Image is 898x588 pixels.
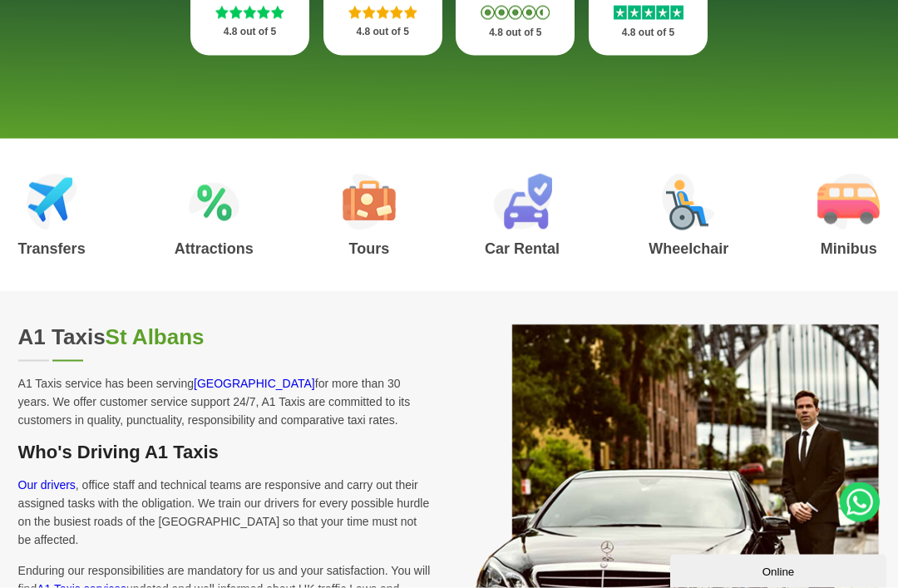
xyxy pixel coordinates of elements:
img: Minibus [817,174,880,230]
img: Attractions [189,174,239,230]
img: Stars [348,6,417,19]
img: Stars [481,6,550,20]
h3: Minibus [817,241,880,256]
h3: Transfers [18,241,86,256]
h3: Who's Driving A1 Taxis [18,442,432,463]
img: Wheelchair [662,174,715,230]
h3: Attractions [175,241,254,256]
p: 4.8 out of 5 [474,22,556,43]
h3: Wheelchair [649,241,728,256]
p: A1 Taxis service has been serving for more than 30 years. We offer customer service support 24/7,... [18,374,432,429]
img: Stars [614,6,683,20]
img: Tours [343,174,396,230]
iframe: chat widget [670,551,890,588]
a: [GEOGRAPHIC_DATA] [194,377,315,390]
p: 4.8 out of 5 [342,22,424,42]
p: 4.8 out of 5 [209,22,291,42]
img: Airport Transfers [27,174,77,230]
a: Our drivers [18,478,76,492]
p: , office staff and technical teams are responsive and carry out their assigned tasks with the obl... [18,476,432,549]
img: Car Rental [493,174,552,230]
h3: Tours [343,241,396,256]
span: St Albans [106,324,205,349]
h3: Car Rental [485,241,560,256]
h2: A1 Taxis [18,324,432,350]
p: 4.8 out of 5 [607,22,689,43]
img: Stars [215,6,284,19]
